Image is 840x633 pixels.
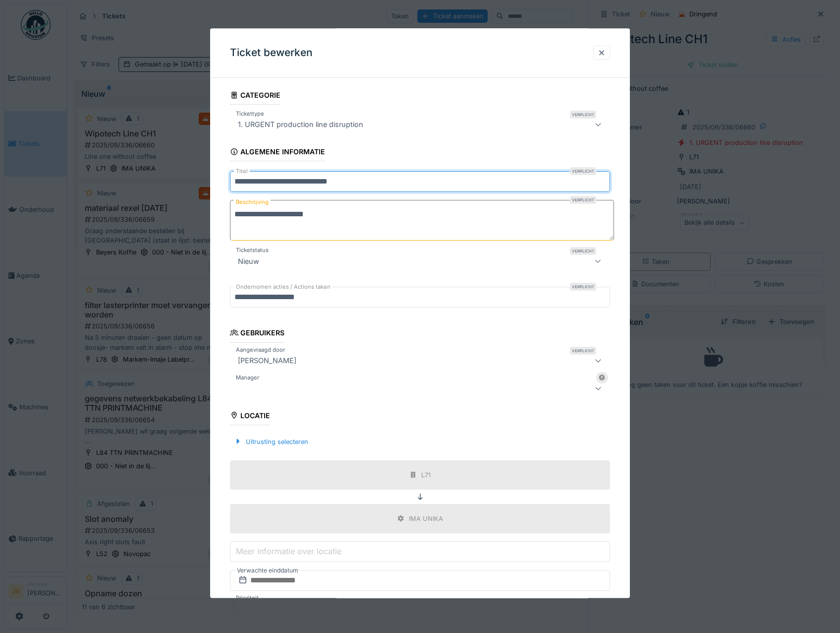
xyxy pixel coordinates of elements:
[230,145,326,162] div: Algemene informatie
[421,470,431,480] div: L71
[230,47,313,59] h3: Ticket bewerken
[236,565,299,576] label: Verwachte einddatum
[230,408,271,425] div: Locatie
[409,514,443,523] div: IMA UNIKA
[230,435,312,448] div: Uitrusting selecteren
[234,283,333,292] label: Ondernomen acties / Actions taken
[570,111,596,119] div: Verplicht
[234,196,271,209] label: Beschrijving
[570,248,596,255] div: Verplicht
[234,110,266,119] label: Tickettype
[234,346,287,354] label: Aangevraagd door
[234,247,271,255] label: Ticketstatus
[234,374,261,382] label: Manager
[570,196,596,204] div: Verplicht
[570,347,596,355] div: Verplicht
[234,255,263,267] div: Nieuw
[570,168,596,176] div: Verplicht
[234,355,300,367] div: [PERSON_NAME]
[570,283,596,291] div: Verplicht
[234,546,343,558] label: Meer informatie over locatie
[230,88,281,105] div: Categorie
[234,119,367,131] div: 1. URGENT production line disruption
[234,168,250,176] label: Titel
[230,326,285,343] div: Gebruikers
[234,594,261,602] label: Prioriteit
